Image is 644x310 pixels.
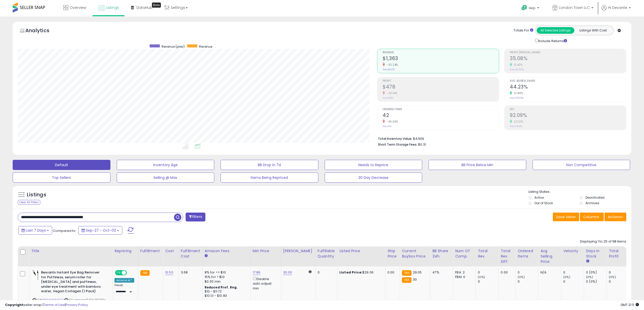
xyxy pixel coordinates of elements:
b: Total Inventory Value: [378,136,412,141]
span: Sep-27 - Oct-03 [86,228,116,233]
a: Hi Devante [601,5,631,16]
button: Top Sellers [13,173,110,183]
small: (0%) [518,275,525,279]
span: Columns [583,214,599,219]
span: Listings [106,5,119,10]
small: (0%) [478,275,485,279]
div: FBM: 0 [455,275,472,279]
a: Privacy Policy [66,302,88,307]
p: Listing States: [529,190,631,194]
div: [PERSON_NAME] [283,248,313,254]
small: 21.88% [512,91,523,95]
div: 3.68 [181,270,199,275]
h2: 35.08% [510,56,626,62]
span: Hi Devante [608,5,627,10]
div: Ship Price [387,248,398,259]
span: $0.31 [418,142,426,147]
button: Columns [580,213,604,221]
div: Days In Stock [586,248,604,259]
h5: Analytics [25,27,59,35]
small: FBA [402,277,411,283]
small: 13.42% [512,63,522,67]
div: 8% for <= $10 [205,270,247,275]
span: DataHub [136,5,152,10]
span: Profit [PERSON_NAME] [510,51,626,54]
button: BB Drop in 7d [221,160,318,170]
button: Inventory Age [117,160,214,170]
div: 0 [609,279,629,284]
div: Current Buybox Price [402,248,428,259]
div: Repricing [114,248,136,254]
div: 0 [609,270,629,275]
div: 0 [518,279,538,284]
div: 0 [318,270,333,275]
label: Out of Stock [534,201,553,205]
a: 30.00 [283,270,292,275]
button: Default [13,160,110,170]
small: -36.36% [385,120,398,124]
small: Prev: 30.93% [510,68,524,71]
div: Listed Price [339,248,383,254]
label: Deactivated [586,195,604,200]
div: Fulfillment [140,248,161,254]
span: Overview [70,5,86,10]
a: 17.86 [253,270,261,275]
div: Velocity [563,248,582,254]
small: (0%) [609,275,616,279]
button: Last 7 Days [18,226,52,235]
a: Help [517,1,544,16]
span: Ordered Items [383,108,499,111]
div: Amazon Fees [205,248,248,254]
small: -23.16% [385,91,397,95]
b: Bewants Instant Eye Bag Remover for Puffiness, serum roller for [MEDICAL_DATA] and puffiness, und... [41,270,103,295]
span: Revenue [199,44,212,49]
button: Items Being Repriced [221,173,318,183]
span: Last 7 Days [26,228,46,233]
div: Num of Comp. [455,248,474,259]
img: 31z4YnMFgzL._SL40_.jpg [32,270,40,280]
b: Short Term Storage Fees: [378,142,417,147]
span: 29.05 [413,270,422,275]
div: 0 [518,270,538,275]
div: Preset: [114,284,134,295]
span: Revenue (prev) [162,44,185,49]
span: Compared to: [53,228,76,233]
div: $10.01 - $10.83 [205,294,247,298]
button: Listings With Cost [574,27,612,34]
span: Profit [383,80,499,82]
small: Prev: 66 [383,125,391,128]
div: Clear All Filters [18,200,40,205]
div: Min Price [253,248,279,254]
button: Needs to Reprice [325,160,422,170]
span: Revenue [383,51,499,54]
div: 47% [432,270,449,275]
button: All Selected Listings [537,27,574,34]
a: 10.50 [165,270,173,275]
button: 30 Day Decrease [325,173,422,183]
h2: $1,363 [383,56,499,62]
h2: 92.09% [510,112,626,119]
span: ROI [510,108,626,111]
button: Save View [553,213,579,221]
div: 0.00 [387,270,396,275]
span: OFF [126,271,134,275]
small: FBA [140,270,150,276]
div: Fulfillment Cost [181,248,200,259]
b: Listed Price: [339,270,362,275]
div: Ordered Items [518,248,536,259]
label: Active [534,195,544,200]
span: ON [115,271,122,275]
button: BB Price Below Min [428,160,526,170]
div: Tooltip anchor [152,3,161,8]
div: 0 [563,279,584,284]
div: 0 [478,270,498,275]
button: Sep-27 - Oct-03 [78,226,122,235]
small: Prev: $2,012 [383,68,395,71]
div: Amazon AI * [114,278,134,283]
li: $4,906 [378,135,622,141]
small: -32.24% [385,63,398,67]
button: Actions [604,213,626,221]
div: Cost [165,248,177,254]
button: Filters [186,213,205,221]
div: Title [31,248,110,254]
